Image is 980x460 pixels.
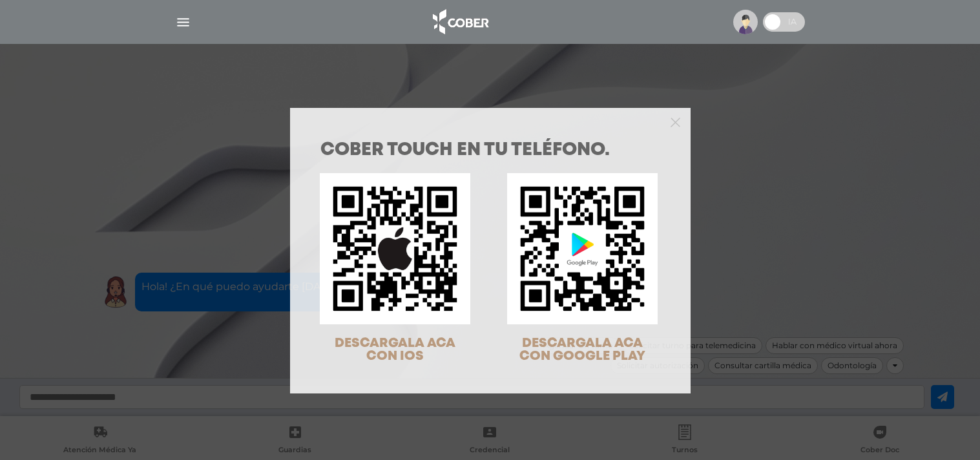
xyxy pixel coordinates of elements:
span: DESCARGALA ACA CON IOS [335,337,455,362]
button: Close [671,116,680,127]
img: qr-code [320,173,470,324]
h1: COBER TOUCH en tu teléfono. [320,141,660,160]
span: DESCARGALA ACA CON GOOGLE PLAY [519,337,645,362]
img: qr-code [507,173,658,324]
